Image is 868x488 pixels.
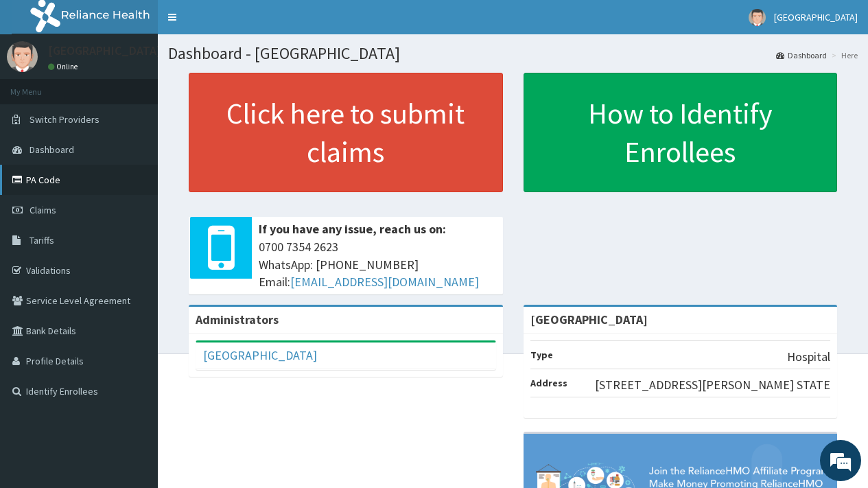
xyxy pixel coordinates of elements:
[524,73,838,192] a: How to Identify Enrollees
[259,221,446,237] b: If you have any issue, reach us on:
[30,234,54,246] span: Tariffs
[48,62,81,71] a: Online
[168,45,858,62] h1: Dashboard - [GEOGRAPHIC_DATA]
[530,377,567,389] b: Address
[48,45,161,57] p: [GEOGRAPHIC_DATA]
[189,73,503,192] a: Click here to submit claims
[787,348,830,366] p: Hospital
[595,376,830,394] p: [STREET_ADDRESS][PERSON_NAME] STATE
[828,49,858,61] li: Here
[30,204,56,216] span: Claims
[7,41,38,72] img: User Image
[290,274,479,290] a: [EMAIL_ADDRESS][DOMAIN_NAME]
[196,312,279,327] b: Administrators
[259,238,496,291] span: 0700 7354 2623 WhatsApp: [PHONE_NUMBER] Email:
[530,312,648,327] strong: [GEOGRAPHIC_DATA]
[749,9,766,26] img: User Image
[776,49,827,61] a: Dashboard
[30,143,74,156] span: Dashboard
[30,113,99,126] span: Switch Providers
[530,349,553,361] b: Type
[203,347,317,363] a: [GEOGRAPHIC_DATA]
[774,11,858,23] span: [GEOGRAPHIC_DATA]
